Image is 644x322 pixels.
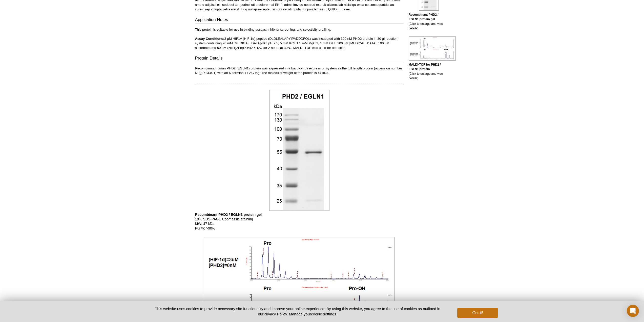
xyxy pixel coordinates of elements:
[195,37,224,41] b: Assay Conditions:
[409,13,439,21] b: Recombinant PHD2 / EGLN1 protein gel
[195,213,262,217] b: Recombinant PHD2 / EGLN1 protein gel
[269,90,329,211] img: Recombinant PHD2 / EGLN1 protein gel
[263,312,287,316] a: Privacy Policy
[195,17,404,24] h3: Application Notes
[409,12,449,31] p: (Click to enlarge and view details)
[409,62,449,81] p: (Click to enlarge and view details)
[195,27,404,50] p: This protein is suitable for use in binding assays, inhibitor screening, and selectivity profilin...
[627,305,639,317] div: Open Intercom Messenger
[409,63,441,71] b: MALDI-TOF for PHD2 / EGLN1 protein
[195,212,404,231] p: 10% SDS-PAGE Coomassie staining MW: 47 kDa Purity: >90%
[457,308,498,318] button: Got it!
[195,55,404,62] h3: Protein Details
[146,306,449,317] p: This website uses cookies to provide necessary site functionality and improve your online experie...
[195,66,404,75] p: Recombinant human PHD2 (EGLN1) protein was expressed in a baculovirus expression system as the fu...
[311,312,336,316] button: cookie settings
[409,36,456,61] img: MALDI-TOF for PHD2 / EGLN1 protein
